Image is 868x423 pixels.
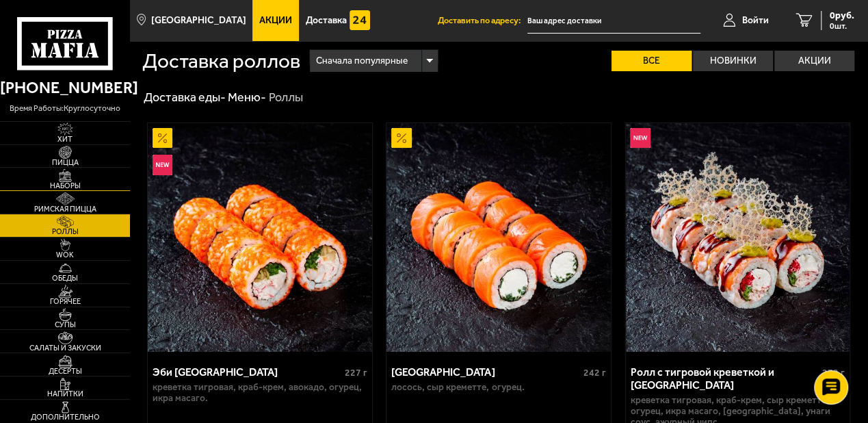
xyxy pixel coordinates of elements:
[153,382,367,404] p: креветка тигровая, краб-крем, авокадо, огурец, икра масаго.
[830,22,854,30] span: 0 шт.
[391,128,412,149] img: Акционный
[306,16,347,25] span: Доставка
[316,48,408,74] span: Сначала популярные
[774,51,854,71] label: Акции
[527,8,701,34] input: Ваш адрес доставки
[148,123,371,352] a: АкционныйНовинкаЭби Калифорния
[386,123,610,352] img: Филадельфия
[142,51,300,72] h1: Доставка роллов
[345,367,367,379] span: 227 г
[626,123,850,352] a: НовинкаРолл с тигровой креветкой и Гуакамоле
[391,382,606,393] p: лосось, Сыр креметте, огурец.
[153,155,173,175] img: Новинка
[386,123,610,352] a: АкционныйФиладельфия
[151,16,246,25] span: [GEOGRAPHIC_DATA]
[269,90,303,105] div: Роллы
[830,11,854,21] span: 0 руб.
[742,16,769,25] span: Войти
[631,366,819,392] div: Ролл с тигровой креветкой и [GEOGRAPHIC_DATA]
[611,51,692,71] label: Все
[228,90,266,105] a: Меню-
[693,51,773,71] label: Новинки
[144,90,226,105] a: Доставка еды-
[148,123,371,352] img: Эби Калифорния
[438,16,527,25] span: Доставить по адресу:
[350,10,370,31] img: 15daf4d41897b9f0e9f617042186c801.svg
[626,123,850,352] img: Ролл с тигровой креветкой и Гуакамоле
[153,128,173,149] img: Акционный
[583,367,606,379] span: 242 г
[259,16,292,25] span: Акции
[630,128,650,149] img: Новинка
[391,366,580,379] div: [GEOGRAPHIC_DATA]
[153,366,341,379] div: Эби [GEOGRAPHIC_DATA]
